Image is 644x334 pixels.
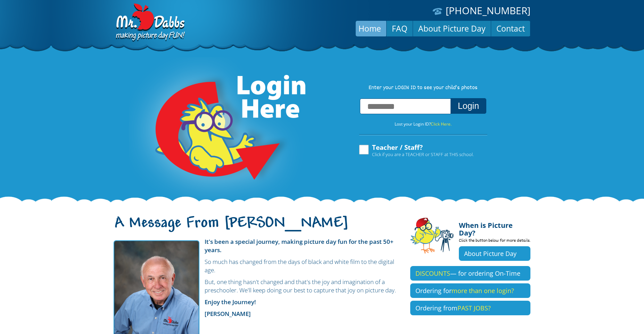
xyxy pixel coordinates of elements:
[459,237,530,246] p: Click the button below for more details.
[358,144,474,157] label: Teacher / Staff?
[457,304,491,312] span: PAST JOBS?
[372,151,474,158] span: Click if you are a TEACHER or STAFF at THIS school.
[410,283,530,298] a: Ordering formore than one login?
[410,301,530,315] a: Ordering fromPAST JOBS?
[353,20,386,37] a: Home
[491,20,530,37] a: Contact
[446,4,530,17] a: [PHONE_NUMBER]
[205,298,256,306] strong: Enjoy the Journey!
[114,258,400,274] p: So much has changed from the days of black and white film to the digital age.
[459,246,530,261] a: About Picture Day
[415,269,450,277] span: DISCOUNTS
[205,310,251,318] strong: [PERSON_NAME]
[410,266,530,281] a: DISCOUNTS— for ordering On-Time
[451,98,486,114] button: Login
[387,20,413,37] a: FAQ
[459,217,530,237] h4: When is Picture Day?
[129,57,307,203] img: Login Here
[205,238,394,254] strong: It's been a special journey, making picture day fun for the past 50+ years.
[452,286,514,295] span: more than one login?
[413,20,491,37] a: About Picture Day
[114,3,186,42] img: Dabbs Company
[114,220,400,235] h1: A Message From [PERSON_NAME]
[431,121,452,127] a: Click Here.
[352,120,494,128] p: Lost your Login ID?
[352,84,494,92] p: Enter your LOGIN ID to see your child’s photos
[114,278,400,294] p: But, one thing hasn't changed and that's the joy and imagination of a preschooler. We'll keep doi...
